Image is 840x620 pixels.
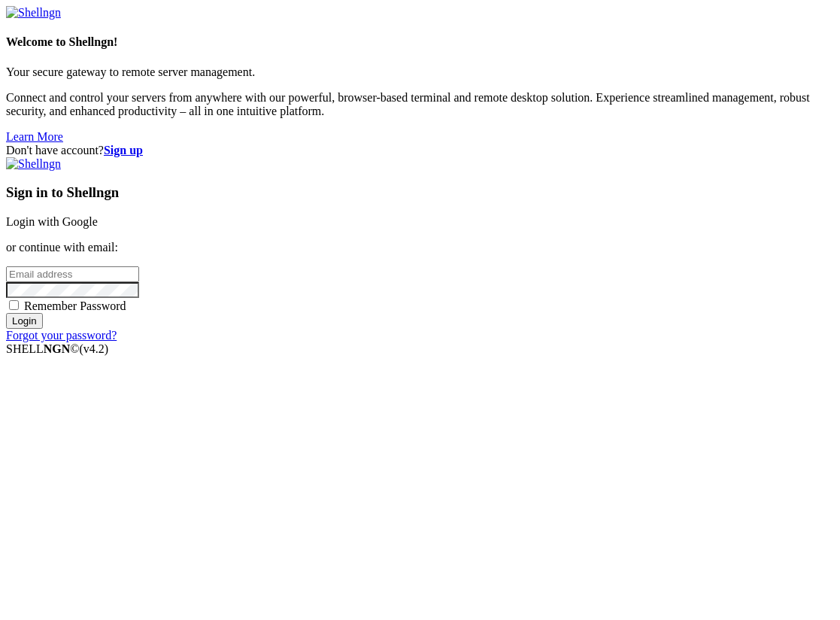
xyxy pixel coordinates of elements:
input: Login [6,313,43,329]
span: SHELL © [6,342,108,355]
img: Shellngn [6,6,61,20]
a: Learn More [6,130,63,143]
input: Email address [6,266,139,282]
h3: Sign in to Shellngn [6,184,834,201]
a: Login with Google [6,215,98,228]
img: Shellngn [6,157,61,171]
h4: Welcome to Shellngn! [6,35,834,49]
p: Your secure gateway to remote server management. [6,65,834,79]
input: Remember Password [9,300,19,310]
p: or continue with email: [6,241,834,254]
a: Sign up [104,144,143,157]
span: Remember Password [24,299,126,312]
p: Connect and control your servers from anywhere with our powerful, browser-based terminal and remo... [6,91,834,118]
a: Forgot your password? [6,329,117,342]
b: NGN [44,342,71,355]
div: Don't have account? [6,144,834,157]
span: 4.2.0 [80,342,109,355]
